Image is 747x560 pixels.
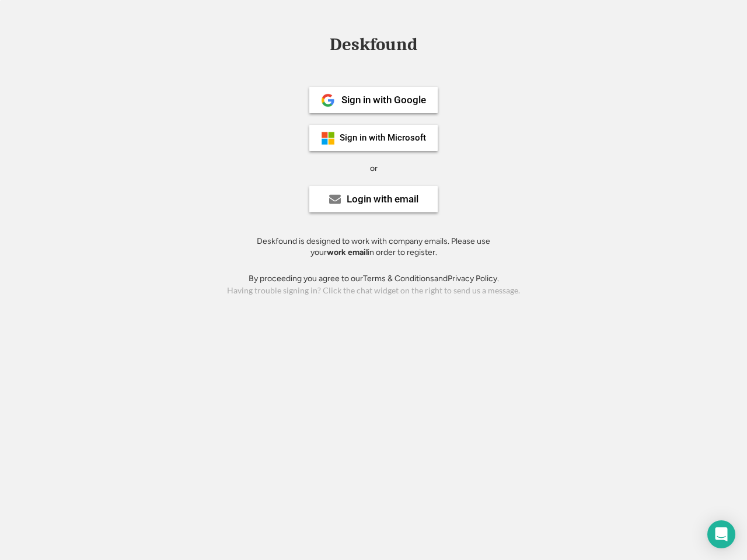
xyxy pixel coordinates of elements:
img: 1024px-Google__G__Logo.svg.png [321,93,335,107]
div: Login with email [347,194,418,204]
strong: work email [327,247,368,257]
div: Open Intercom Messenger [707,520,735,548]
a: Terms & Conditions [363,274,434,283]
div: By proceeding you agree to our and [249,273,499,285]
img: ms-symbollockup_mssymbol_19.png [321,131,335,145]
div: or [370,163,378,174]
a: Privacy Policy. [448,274,499,283]
div: Sign in with Microsoft [340,134,426,142]
div: Deskfound [324,36,423,54]
div: Deskfound is designed to work with company emails. Please use your in order to register. [242,236,505,258]
div: Sign in with Google [341,95,426,105]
